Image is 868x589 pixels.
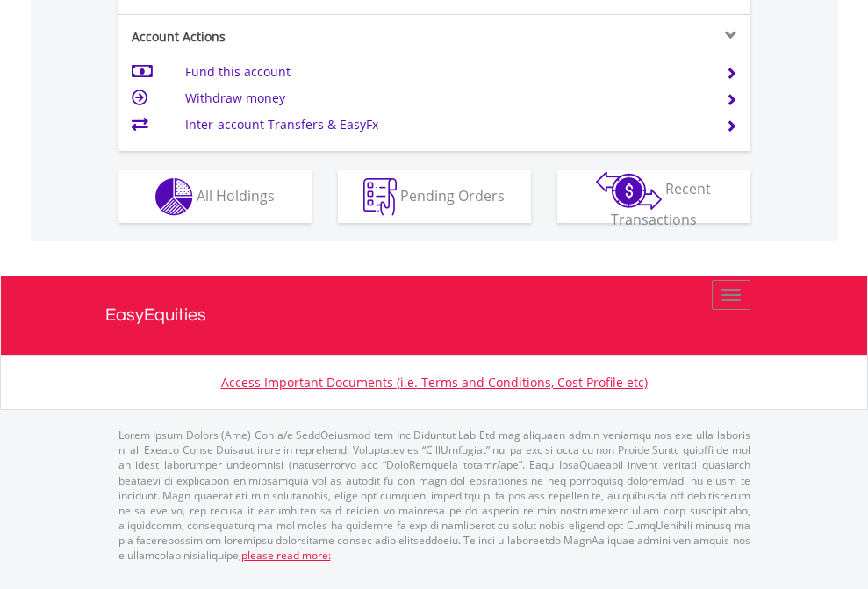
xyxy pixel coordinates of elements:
[363,178,397,216] img: pending_instructions-wht.png
[197,185,275,205] span: All Holdings
[400,185,505,205] span: Pending Orders
[155,178,193,216] img: holdings-wht.png
[557,170,750,223] button: Recent Transactions
[185,59,704,85] td: Fund this account
[338,170,531,223] button: Pending Orders
[118,427,750,563] p: Lorem Ipsum Dolors (Ame) Con a/e SeddOeiusmod tem InciDiduntut Lab Etd mag aliquaen admin veniamq...
[118,28,434,46] div: Account Actions
[118,170,312,223] button: All Holdings
[221,374,648,391] a: Access Important Documents (i.e. Terms and Conditions, Cost Profile etc)
[185,111,704,138] td: Inter-account Transfers & EasyFx
[241,548,331,563] a: please read more:
[185,85,704,111] td: Withdraw money
[105,276,764,355] a: EasyEquities
[596,171,662,210] img: transactions-zar-wht.png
